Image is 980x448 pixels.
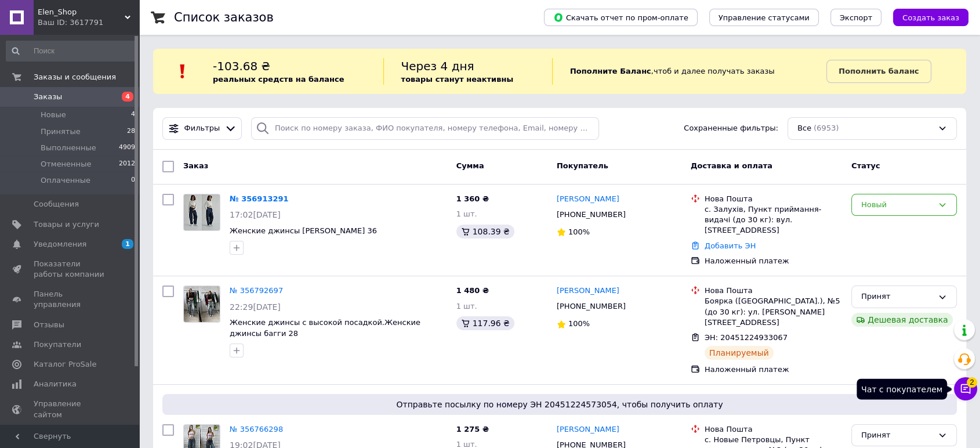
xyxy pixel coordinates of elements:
[553,12,688,23] span: Скачать отчет по пром-оплате
[119,143,135,153] span: 4909
[38,17,139,28] div: Ваш ID: 3617791
[568,319,590,328] span: 100%
[456,225,514,239] div: 108.39 ₴
[839,67,919,75] b: Пополнить баланс
[230,318,420,338] a: Женские джинсы с высокой посадкой.Женские джинсы багги 28
[554,207,628,222] div: [PHONE_NUMBER]
[568,227,590,236] span: 100%
[552,58,826,85] div: , чтоб и далее получать заказы
[954,377,977,400] button: Чат с покупателем2
[456,161,484,170] span: Сумма
[893,9,968,26] button: Создать заказ
[826,60,931,83] a: Пополнить баланс
[183,161,208,170] span: Заказ
[814,124,839,132] span: (6953)
[691,161,772,170] span: Доставка и оплата
[41,175,90,186] span: Оплаченные
[705,424,842,435] div: Нова Пошта
[174,63,191,80] img: :exclamation:
[851,161,880,170] span: Статус
[34,72,116,82] span: Заказы и сообщения
[861,429,933,442] div: Принят
[127,127,135,137] span: 28
[230,226,377,235] a: Женские джинсы [PERSON_NAME] 36
[705,204,842,236] div: с. Залухів, Пункт приймання-видачі (до 30 кг): вул. [STREET_ADDRESS]
[851,313,953,327] div: Дешевая доставка
[6,41,136,62] input: Поиск
[184,286,220,322] img: Фото товару
[830,9,881,26] button: Экспорт
[456,194,489,203] span: 1 360 ₴
[705,194,842,204] div: Нова Пошта
[34,199,79,209] span: Сообщения
[213,59,270,73] span: -103.68 ₴
[230,302,281,312] span: 22:29[DATE]
[902,13,959,22] span: Создать заказ
[184,123,220,134] span: Фильтры
[456,316,514,330] div: 117.96 ₴
[34,239,86,250] span: Уведомления
[456,425,489,433] span: 1 275 ₴
[167,399,952,410] span: Отправьте посылку по номеру ЭН 20451224573054, чтобы получить оплату
[119,159,135,169] span: 2012
[705,296,842,328] div: Боярка ([GEOGRAPHIC_DATA].), №5 (до 30 кг): ул. [PERSON_NAME][STREET_ADDRESS]
[41,110,66,120] span: Новые
[705,333,787,342] span: ЭН: 20451224933067
[557,424,619,435] a: [PERSON_NAME]
[34,359,96,370] span: Каталог ProSale
[401,59,474,73] span: Через 4 дня
[401,75,514,84] b: товары станут неактивны
[456,209,477,218] span: 1 шт.
[861,291,933,303] div: Принят
[684,123,778,134] span: Сохраненные фильтры:
[34,399,107,420] span: Управление сайтом
[230,286,283,295] a: № 356792697
[230,210,281,219] span: 17:02[DATE]
[41,127,81,137] span: Принятые
[122,92,133,102] span: 4
[183,286,220,323] a: Фото товару
[184,194,220,230] img: Фото товару
[122,239,133,249] span: 1
[131,175,135,186] span: 0
[213,75,344,84] b: реальных средств на балансе
[34,379,77,389] span: Аналитика
[34,92,62,102] span: Заказы
[456,302,477,310] span: 1 шт.
[34,339,81,350] span: Покупатели
[881,13,968,21] a: Создать заказ
[705,256,842,266] div: Наложенный платеж
[174,10,274,24] h1: Список заказов
[34,219,99,230] span: Товары и услуги
[705,241,756,250] a: Добавить ЭН
[230,425,283,433] a: № 356766298
[41,159,91,169] span: Отмененные
[251,117,599,140] input: Поиск по номеру заказа, ФИО покупателя, номеру телефона, Email, номеру накладной
[183,194,220,231] a: Фото товару
[705,364,842,375] div: Наложенный платеж
[34,320,64,330] span: Отзывы
[861,199,933,211] div: Новый
[840,13,872,22] span: Экспорт
[38,7,125,17] span: Elen_Shop
[554,299,628,314] div: [PHONE_NUMBER]
[544,9,698,26] button: Скачать отчет по пром-оплате
[718,13,810,22] span: Управление статусами
[131,110,135,120] span: 4
[705,286,842,296] div: Нова Пошта
[41,143,96,153] span: Выполненные
[230,194,289,203] a: № 356913291
[557,194,619,205] a: [PERSON_NAME]
[856,378,947,399] div: Чат с покупателем
[709,9,819,26] button: Управление статусами
[570,67,651,75] b: Пополните Баланс
[705,346,774,360] div: Планируемый
[34,289,107,310] span: Панель управления
[797,123,811,134] span: Все
[967,377,977,388] span: 2
[557,286,619,297] a: [PERSON_NAME]
[456,286,489,295] span: 1 480 ₴
[34,259,107,280] span: Показатели работы компании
